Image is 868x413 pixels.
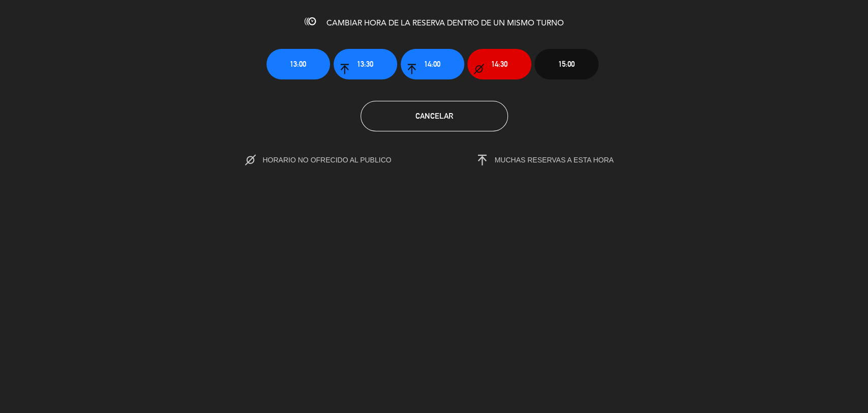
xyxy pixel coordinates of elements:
[558,58,575,70] span: 15:00
[334,49,397,79] button: 13:30
[266,49,330,79] button: 13:00
[361,101,508,131] button: Cancelar
[495,156,614,164] span: MUCHAS RESERVAS A ESTA HORA
[491,58,507,70] span: 14:30
[262,156,412,164] span: HORARIO NO OFRECIDO AL PUBLICO
[424,58,440,70] span: 14:00
[326,19,564,27] span: CAMBIAR HORA DE LA RESERVA DENTRO DE UN MISMO TURNO
[415,112,453,120] span: Cancelar
[290,58,306,70] span: 13:00
[357,58,373,70] span: 13:30
[467,49,531,79] button: 14:30
[401,49,464,79] button: 14:00
[534,49,598,79] button: 15:00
